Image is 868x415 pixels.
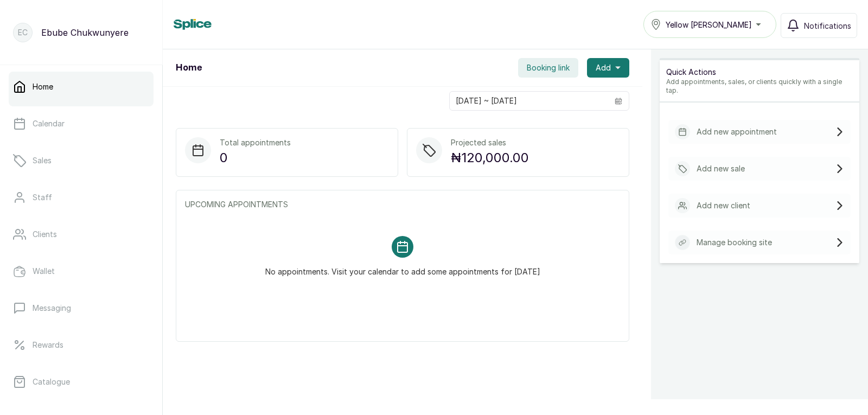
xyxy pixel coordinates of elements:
span: Notifications [804,20,851,31]
a: Rewards [9,330,154,360]
p: Ebube Chukwunyere [41,26,129,39]
p: Sales [33,155,52,166]
button: Add [587,58,629,78]
p: UPCOMING APPOINTMENTS [185,199,620,210]
p: ₦120,000.00 [451,148,529,168]
h1: Home [176,61,202,74]
p: Add new sale [697,163,745,174]
p: Manage booking site [697,237,772,248]
a: Calendar [9,108,154,139]
a: Clients [9,219,154,250]
a: Home [9,72,154,102]
p: Home [33,81,53,92]
span: Add [596,62,611,73]
p: Add new client [697,200,750,211]
p: Projected sales [451,137,529,148]
p: Wallet [33,266,55,277]
p: Rewards [33,340,63,350]
span: Yellow [PERSON_NAME] [666,19,752,30]
a: Staff [9,182,154,213]
p: Quick Actions [666,67,853,78]
a: Messaging [9,293,154,323]
button: Booking link [518,58,578,78]
p: Add new appointment [697,126,777,137]
p: Clients [33,229,57,240]
p: EC [18,27,28,38]
a: Sales [9,145,154,176]
p: Calendar [33,118,65,129]
p: 0 [220,148,291,168]
p: Add appointments, sales, or clients quickly with a single tap. [666,78,853,95]
p: No appointments. Visit your calendar to add some appointments for [DATE] [265,258,540,277]
a: Wallet [9,256,154,286]
p: Total appointments [220,137,291,148]
p: Catalogue [33,376,70,387]
span: Booking link [527,62,570,73]
p: Staff [33,192,52,203]
svg: calendar [615,97,622,105]
a: Catalogue [9,367,154,397]
button: Notifications [781,13,857,38]
p: Messaging [33,303,71,314]
input: Select date [450,92,608,110]
button: Yellow [PERSON_NAME] [643,11,776,38]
